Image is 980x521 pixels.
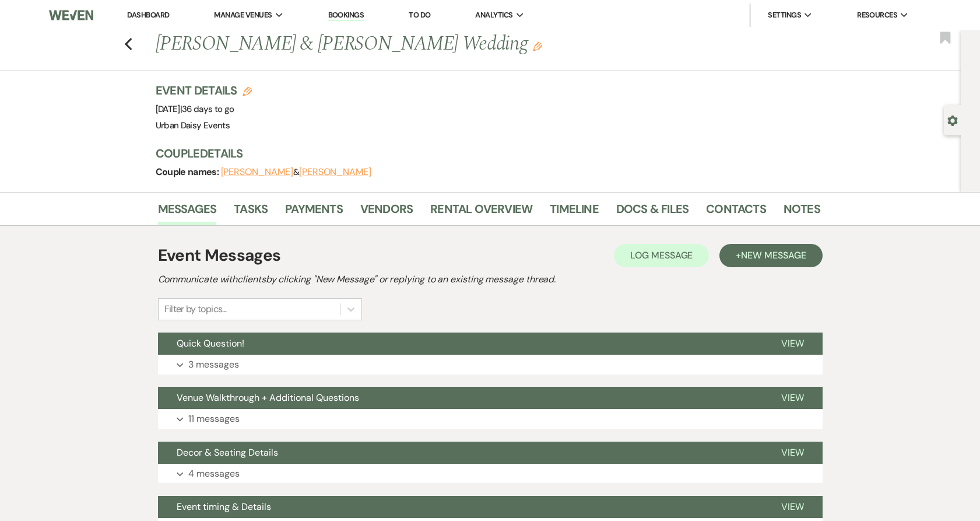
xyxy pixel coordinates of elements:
button: View [763,496,823,518]
h1: [PERSON_NAME] & [PERSON_NAME] Wedding [156,30,678,58]
div: Filter by topics... [164,302,227,316]
span: Settings [768,9,801,21]
p: 3 messages [188,357,239,372]
button: [PERSON_NAME] [299,167,371,177]
a: Timeline [550,200,599,225]
h3: Couple Details [156,145,809,162]
a: Tasks [234,200,268,225]
a: Rental Overview [430,200,532,225]
a: Bookings [328,10,364,21]
img: Weven Logo [49,3,93,27]
span: Resources [857,9,897,21]
span: Quick Question! [177,337,244,349]
h3: Event Details [156,82,252,99]
button: Venue Walkthrough + Additional Questions [158,387,763,409]
span: Urban Daisy Events [156,120,230,131]
span: Event timing & Details [177,501,271,513]
h2: Communicate with clients by clicking "New Message" or replying to an existing message thread. [158,272,823,286]
a: To Do [409,10,430,20]
button: Open lead details [947,114,958,125]
button: View [763,333,823,355]
button: Log Message [614,244,709,267]
button: View [763,387,823,409]
span: Manage Venues [214,9,272,21]
button: Decor & Seating Details [158,442,763,464]
span: View [781,501,804,513]
a: Docs & Files [616,200,689,225]
span: New Message [741,249,806,261]
button: +New Message [719,244,822,267]
button: 11 messages [158,409,823,429]
a: Contacts [706,200,766,225]
span: Log Message [630,249,693,261]
span: & [221,166,371,178]
button: View [763,442,823,464]
a: Vendors [360,200,413,225]
a: Messages [158,200,217,225]
span: Decor & Seating Details [177,446,278,459]
button: Quick Question! [158,333,763,355]
span: View [781,337,804,349]
span: View [781,391,804,404]
span: | [180,103,234,115]
p: 11 messages [188,411,240,426]
button: 4 messages [158,464,823,484]
span: 36 days to go [182,103,234,115]
span: View [781,446,804,459]
span: [DATE] [156,103,234,115]
span: Analytics [475,9,512,21]
h1: Event Messages [158,243,281,268]
button: Edit [533,41,542,51]
a: Payments [285,200,343,225]
button: [PERSON_NAME] [221,167,293,177]
span: Venue Walkthrough + Additional Questions [177,391,359,404]
button: Event timing & Details [158,496,763,518]
a: Notes [784,200,820,225]
p: 4 messages [188,466,240,481]
a: Dashboard [127,10,169,20]
button: 3 messages [158,355,823,375]
span: Couple names: [156,166,221,178]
